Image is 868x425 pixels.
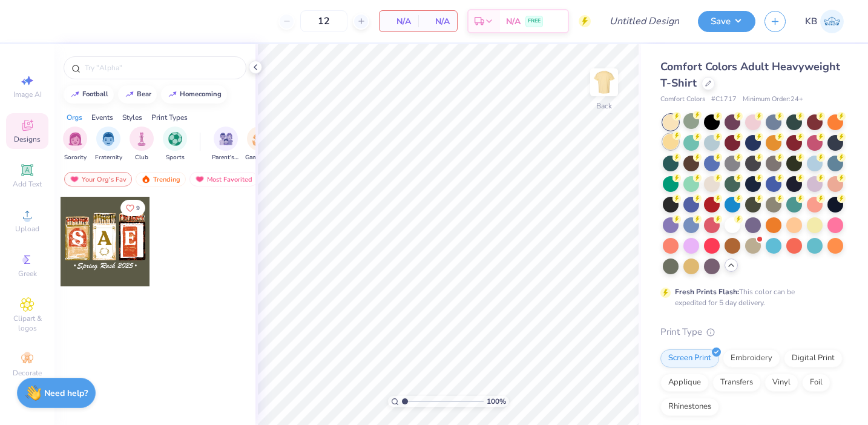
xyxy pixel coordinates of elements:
div: Embroidery [723,349,780,367]
span: Upload [15,224,39,234]
div: Orgs [67,112,82,123]
span: # C1717 [711,94,737,105]
button: filter button [245,127,273,162]
span: N/A [426,15,450,28]
span: Clipart & logos [6,314,48,333]
span: Greek [18,269,37,278]
div: filter for Parent's Weekend [212,127,240,162]
img: trending.gif [141,175,151,183]
button: football [64,85,114,104]
img: Club Image [135,132,148,146]
span: N/A [506,15,521,28]
div: Foil [802,374,830,392]
span: Sports [166,153,185,162]
span: Sorority [64,153,87,162]
button: filter button [212,127,240,162]
div: Rhinestones [660,398,719,416]
img: trend_line.gif [168,91,177,98]
div: filter for Game Day [245,127,273,162]
span: Minimum Order: 24 + [743,94,803,105]
div: Print Type [660,325,844,339]
span: Comfort Colors [660,94,705,105]
span: N/A [387,15,411,28]
img: most_fav.gif [70,175,79,183]
input: Untitled Design [600,9,689,33]
img: Sorority Image [68,132,82,146]
span: KB [805,15,817,28]
img: trend_line.gif [70,91,80,98]
strong: Fresh Prints Flash: [675,287,739,297]
img: Fraternity Image [102,132,115,146]
span: Designs [14,134,41,144]
img: Kaiden Bondurant [820,10,844,33]
span: 9 [136,205,140,211]
div: Trending [136,172,186,186]
button: filter button [63,127,87,162]
div: filter for Club [130,127,154,162]
strong: Need help? [44,387,88,399]
div: Transfers [712,374,761,392]
input: Try "Alpha" [84,62,238,74]
button: Like [120,200,145,216]
span: Image AI [13,90,42,99]
span: Game Day [245,153,273,162]
div: Events [91,112,113,123]
img: Game Day Image [252,132,266,146]
div: filter for Sports [163,127,187,162]
div: Print Types [151,112,188,123]
button: Save [698,11,755,32]
div: Styles [122,112,142,123]
img: Sports Image [168,132,182,146]
img: Back [592,70,616,94]
span: Decorate [13,368,42,378]
img: most_fav.gif [195,175,205,183]
span: Club [135,153,148,162]
a: KB [805,10,844,33]
span: FREE [528,17,541,25]
span: Comfort Colors Adult Heavyweight T-Shirt [660,59,840,90]
div: Back [596,100,612,111]
div: filter for Sorority [63,127,87,162]
button: filter button [163,127,187,162]
input: – – [300,10,347,32]
button: filter button [95,127,122,162]
div: Most Favorited [189,172,258,186]
div: Applique [660,374,709,392]
div: Screen Print [660,349,719,367]
div: Digital Print [784,349,843,367]
div: homecoming [180,91,222,97]
img: trend_line.gif [125,91,134,98]
span: Fraternity [95,153,122,162]
button: filter button [130,127,154,162]
div: filter for Fraternity [95,127,122,162]
button: bear [118,85,157,104]
div: football [82,91,108,97]
div: This color can be expedited for 5 day delivery. [675,286,824,308]
div: bear [137,91,151,97]
span: Parent's Weekend [212,153,240,162]
span: 100 % [487,396,506,407]
div: Your Org's Fav [64,172,132,186]
button: homecoming [161,85,227,104]
span: Add Text [13,179,42,189]
div: Vinyl [764,374,798,392]
img: Parent's Weekend Image [219,132,233,146]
